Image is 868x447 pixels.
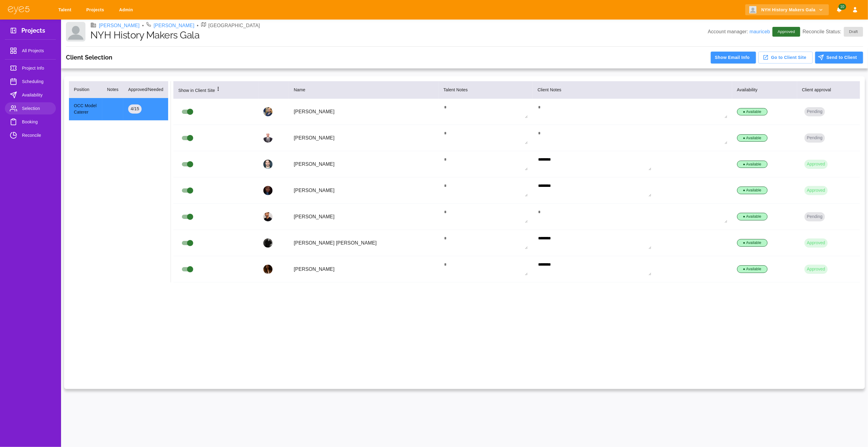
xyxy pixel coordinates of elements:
img: profile_picture [263,160,273,169]
img: profile_picture [263,238,273,248]
div: ● Available [737,239,768,247]
th: Name [289,81,439,99]
h3: Projects [21,27,45,36]
a: Scheduling [5,75,56,88]
h3: Client Selection [66,54,112,61]
p: Account manager: [708,28,770,35]
img: Client logo [749,6,757,13]
div: ● Available [737,108,768,116]
a: All Projects [5,45,56,57]
button: Show Email Info [711,52,756,64]
p: [PERSON_NAME] [294,108,434,115]
button: Send to Client [815,52,863,64]
a: Projects [82,4,110,16]
a: [PERSON_NAME] [154,22,194,29]
th: Notes [102,81,123,98]
button: Pending [805,133,825,143]
div: ● Available [737,161,768,168]
td: OCC Model Caterer [69,98,102,121]
button: Pending [805,212,825,221]
img: profile_picture [263,212,273,221]
span: All Projects [22,47,51,54]
span: Availability [22,91,51,99]
th: Position [69,81,102,98]
button: Notifications [834,4,845,16]
li: • [142,22,144,29]
th: Talent Notes [439,81,533,99]
li: • [197,22,199,29]
a: Booking [5,116,56,128]
p: [PERSON_NAME] [PERSON_NAME] [294,239,434,247]
p: [GEOGRAPHIC_DATA] [208,22,260,29]
span: Approved [774,29,799,35]
span: Project Info [22,64,51,72]
button: NYH History Makers Gala [745,4,829,16]
span: Reconcile [22,132,51,139]
span: Booking [22,118,51,125]
th: Show in Client Site [173,81,258,99]
h1: NYH History Makers Gala [90,29,708,41]
p: [PERSON_NAME] [294,187,434,194]
th: Client Notes [533,81,732,99]
button: Approved [805,238,828,248]
img: profile_picture [263,265,273,274]
button: Approved [805,265,828,274]
th: Approved/Needed [123,81,168,98]
p: Reconcile Status: [803,27,863,37]
button: Go to Client Site [758,52,813,64]
div: ● Available [737,213,768,220]
a: mauriceb [750,29,770,34]
button: Pending [805,107,825,116]
a: Talent [54,4,78,16]
span: Scheduling [22,78,51,85]
img: profile_picture [263,107,273,116]
a: Reconcile [5,129,56,141]
img: Client logo [66,22,85,42]
a: Availability [5,89,56,101]
p: [PERSON_NAME] [294,134,434,142]
span: 10 [838,4,846,10]
th: Client approval [797,81,860,99]
div: ● Available [737,265,768,273]
img: profile_picture [263,133,273,143]
a: Selection [5,102,56,114]
button: Approved [805,186,828,195]
span: Draft [845,29,862,35]
div: ● Available [737,134,768,142]
p: [PERSON_NAME] [294,266,434,273]
img: eye5 [7,5,30,14]
p: [PERSON_NAME] [294,161,434,168]
th: Availability [732,81,797,99]
p: [PERSON_NAME] [294,213,434,220]
a: [PERSON_NAME] [99,22,140,29]
span: Selection [22,105,51,112]
button: Approved [805,160,828,169]
a: Project Info [5,62,56,74]
a: Admin [115,4,139,16]
img: profile_picture [263,186,273,195]
div: 4 / 15 [128,104,142,114]
div: ● Available [737,187,768,194]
